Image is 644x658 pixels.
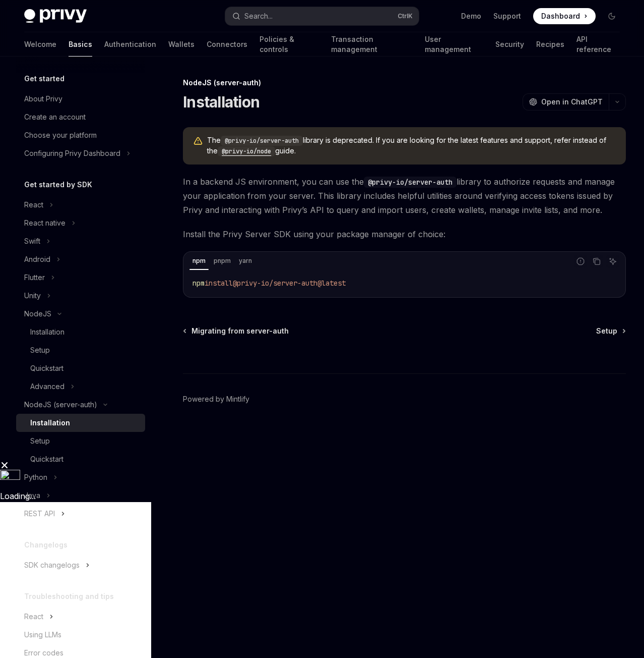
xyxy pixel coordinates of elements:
[30,453,63,465] div: Quickstart
[461,11,481,21] a: Demo
[24,147,120,159] div: Configuring Privy Dashboard
[24,508,55,520] div: REST API
[16,556,145,574] button: SDK changelogs
[24,129,97,141] div: Choose your platform
[183,227,626,241] span: Install the Privy Server SDK using your package manager of choice:
[493,11,521,21] a: Support
[16,232,145,250] button: Swift
[541,97,603,107] span: Open in ChatGPT
[218,146,275,156] code: @privy-io/node
[16,214,145,232] button: React native
[16,505,145,523] button: REST API
[30,380,65,393] div: Advanced
[364,177,457,188] code: @privy-io/server-auth
[590,255,603,268] button: Copy the contents from the code block
[24,308,51,320] div: NodeJS
[30,326,65,338] div: Installation
[331,32,413,57] a: Transaction management
[16,377,145,396] button: Advanced
[30,344,50,356] div: Setup
[24,235,40,247] div: Swift
[24,290,41,302] div: Unity
[16,268,145,287] button: Flutter
[211,255,234,267] div: pnpm
[24,111,86,123] div: Create an account
[24,559,80,571] div: SDK changelogs
[24,611,43,623] div: React
[16,108,145,126] a: Create an account
[16,450,145,468] a: Quickstart
[183,93,260,111] h1: Installation
[541,11,580,21] span: Dashboard
[244,10,273,22] div: Search...
[69,32,92,57] a: Basics
[183,394,249,404] a: Powered by Mintlify
[16,341,145,359] a: Setup
[24,489,40,502] div: Java
[24,271,45,284] div: Flutter
[30,417,70,429] div: Installation
[596,326,625,336] a: Setup
[16,90,145,108] a: About Privy
[30,435,50,447] div: Setup
[236,255,255,267] div: yarn
[16,359,145,377] a: Quickstart
[16,323,145,341] a: Installation
[24,253,50,265] div: Android
[24,9,87,23] img: dark logo
[425,32,483,57] a: User management
[536,32,564,57] a: Recipes
[104,32,156,57] a: Authentication
[16,144,145,162] button: Configuring Privy Dashboard
[24,590,114,602] h5: Troubleshooting and tips
[16,432,145,450] a: Setup
[16,486,145,505] button: Java
[24,629,61,641] div: Using LLMs
[233,279,346,288] span: @privy-io/server-auth@latest
[221,136,303,146] code: @privy-io/server-auth
[168,32,195,57] a: Wallets
[183,78,626,88] div: NodeJS (server-auth)
[24,539,68,551] h5: Changelogs
[24,32,56,57] a: Welcome
[16,196,145,214] button: React
[183,175,626,217] span: In a backend JS environment, you can use the library to authorize requests and manage your applic...
[533,8,596,24] a: Dashboard
[523,93,609,111] button: Open in ChatGPT
[30,362,63,374] div: Quickstart
[606,255,619,268] button: Ask AI
[24,399,97,411] div: NodeJS (server-auth)
[191,326,289,336] span: Migrating from server-auth
[16,396,145,414] button: NodeJS (server-auth)
[16,287,145,305] button: Unity
[16,126,145,144] a: Choose your platform
[24,217,66,229] div: React native
[16,468,145,486] button: Python
[24,471,47,483] div: Python
[192,279,205,288] span: npm
[16,626,145,644] a: Using LLMs
[218,146,275,155] a: @privy-io/node
[574,255,587,268] button: Report incorrect code
[193,136,203,146] svg: Warning
[24,93,62,105] div: About Privy
[495,32,524,57] a: Security
[16,305,145,323] button: NodeJS
[260,32,319,57] a: Policies & controls
[205,279,233,288] span: install
[16,250,145,268] button: Android
[596,326,617,336] span: Setup
[24,73,65,85] h5: Get started
[604,8,620,24] button: Toggle dark mode
[24,199,43,211] div: React
[207,32,247,57] a: Connectors
[184,326,289,336] a: Migrating from server-auth
[576,32,620,57] a: API reference
[16,608,145,626] button: React
[207,135,616,156] span: The library is deprecated. If you are looking for the latest features and support, refer instead ...
[189,255,209,267] div: npm
[398,12,413,20] span: Ctrl K
[24,179,92,191] h5: Get started by SDK
[225,7,418,25] button: Search...CtrlK
[16,414,145,432] a: Installation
